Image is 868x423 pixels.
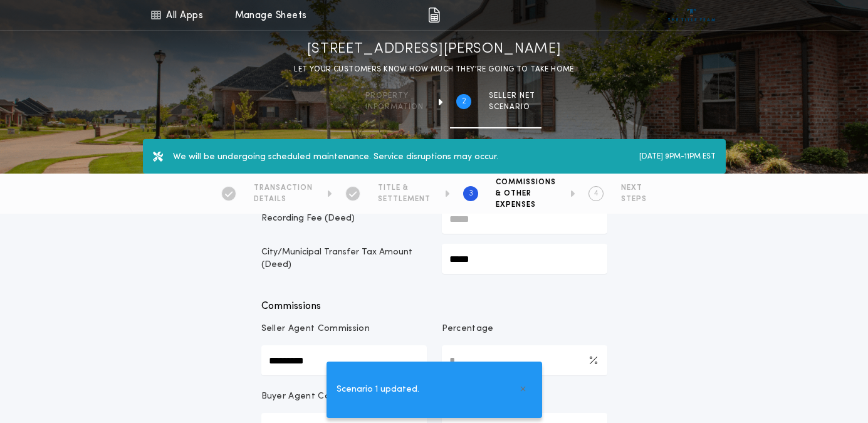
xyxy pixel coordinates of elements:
[489,102,535,112] span: SCENARIO
[378,183,431,193] span: TITLE &
[496,189,556,199] span: & OTHER
[173,151,498,164] label: We will be undergoing scheduled maintenance. Service disruptions may occur.
[496,177,556,187] span: COMMISSIONS
[254,183,313,193] span: TRANSACTION
[307,39,562,60] h1: [STREET_ADDRESS][PERSON_NAME]
[294,63,574,76] p: LET YOUR CUSTOMERS KNOW HOW MUCH THEY’RE GOING TO TAKE HOME
[496,200,556,210] span: EXPENSES
[489,91,535,101] span: SELLER NET
[639,151,716,162] label: [DATE] 9PM-11PM EST
[337,383,419,397] span: Scenario 1 updated.
[365,102,424,112] span: information
[462,97,466,107] h2: 2
[261,299,607,314] p: Commissions
[261,323,370,335] p: Seller Agent Commission
[594,189,599,199] h2: 4
[365,91,424,101] span: Property
[442,345,607,375] input: Percentage
[261,246,427,271] p: City/Municipal Transfer Tax Amount (Deed)
[621,194,647,204] span: STEPS
[378,194,431,204] span: SETTLEMENT
[442,323,494,335] p: Percentage
[668,9,715,21] img: vs-icon
[428,8,440,23] img: img
[261,212,427,225] p: Recording Fee (Deed)
[254,194,313,204] span: DETAILS
[261,345,427,375] input: Seller Agent Commission
[469,189,473,199] h2: 3
[621,183,647,193] span: NEXT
